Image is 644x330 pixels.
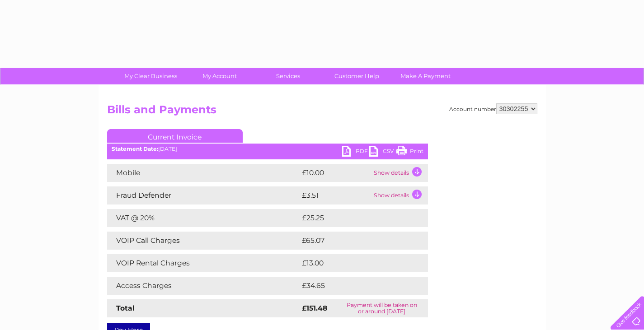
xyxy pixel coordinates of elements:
td: £10.00 [300,164,371,182]
b: Statement Date: [112,145,158,152]
strong: Total [116,304,135,312]
td: £25.25 [300,209,409,227]
a: My Account [182,68,257,84]
h2: Bills and Payments [107,103,537,121]
a: Print [396,146,423,159]
td: £3.51 [300,186,371,205]
a: PDF [342,146,369,159]
td: Payment will be taken on or around [DATE] [336,299,428,317]
a: Services [251,68,325,84]
td: £13.00 [300,254,409,272]
td: VOIP Call Charges [107,232,300,250]
a: CSV [369,146,396,159]
div: [DATE] [107,146,428,152]
td: Show details [371,186,428,205]
td: Fraud Defender [107,186,300,205]
td: £65.07 [300,232,409,250]
td: Show details [371,164,428,182]
td: £34.65 [300,277,410,295]
td: Mobile [107,164,300,182]
strong: £151.48 [302,304,327,312]
td: VOIP Rental Charges [107,254,300,272]
td: Access Charges [107,277,300,295]
td: VAT @ 20% [107,209,300,227]
a: Make A Payment [388,68,463,84]
a: Customer Help [320,68,394,84]
a: My Clear Business [113,68,188,84]
div: Account number [449,103,537,114]
a: Current Invoice [107,129,243,143]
